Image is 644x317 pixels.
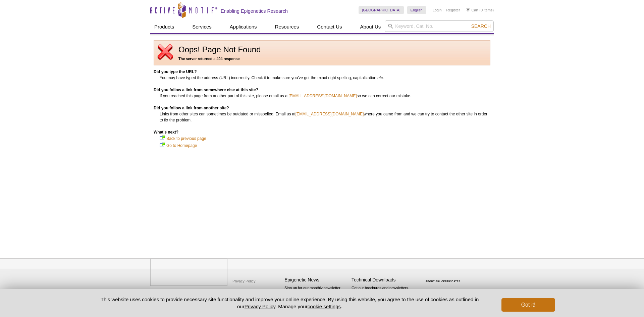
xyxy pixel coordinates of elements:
[352,277,415,283] h4: Technical Downloads
[154,69,490,75] dt: Did you type the URL?
[157,45,487,54] h1: Oops! Page Not Found
[160,75,490,81] dd: You may have typed the address (URL) incorrectly. Check it to make sure you've got the exact righ...
[154,129,490,135] dt: What's next?
[419,270,469,285] table: Click to Verify - This site chose Symantec SSL for secure e-commerce and confidential communicati...
[160,111,490,123] dd: Links from other sites can sometimes be outdated or misspelled. Email us at where you came from a...
[469,23,493,29] button: Search
[166,135,206,142] a: Back to previous page
[356,20,385,33] a: About Us
[467,8,470,11] img: Your Cart
[188,20,216,33] a: Services
[377,75,384,80] em: etc.
[221,8,288,14] h2: Enabling Epigenetics Research
[467,6,494,14] li: (0 items)
[352,285,415,302] p: Get our brochures and newsletters, or request them by mail.
[471,23,491,29] span: Search
[154,105,490,111] dt: Did you follow a link from another site?
[433,8,442,12] a: Login
[271,20,303,33] a: Resources
[150,259,227,286] img: Active Motif,
[288,93,357,99] a: [EMAIL_ADDRESS][DOMAIN_NAME]
[89,296,490,310] p: This website uses cookies to provide necessary site functionality and improve your online experie...
[245,304,275,309] a: Privacy Policy
[296,111,364,117] a: [EMAIL_ADDRESS][DOMAIN_NAME]
[407,6,426,14] a: English
[157,56,487,62] h5: The server returned a 404 response
[231,286,266,296] a: Terms & Conditions
[154,87,490,93] dt: Did you follow a link from somewhere else at this site?
[284,285,348,308] p: Sign up for our monthly newsletter highlighting recent publications in the field of epigenetics.
[501,298,555,312] button: Got it!
[443,6,444,14] li: |
[308,304,341,309] button: cookie settings
[284,277,348,283] h4: Epigenetic News
[166,142,197,149] a: Go to Homepage
[467,8,478,12] a: Cart
[150,20,178,33] a: Products
[426,280,461,282] a: ABOUT SSL CERTIFICATES
[231,276,257,286] a: Privacy Policy
[446,8,460,12] a: Register
[226,20,261,33] a: Applications
[359,6,404,14] a: [GEOGRAPHIC_DATA]
[157,44,173,60] img: page not found
[313,20,346,33] a: Contact Us
[160,93,490,99] dd: If you reached this page from another part of this site, please email us at so we can correct our...
[385,20,494,32] input: Keyword, Cat. No.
